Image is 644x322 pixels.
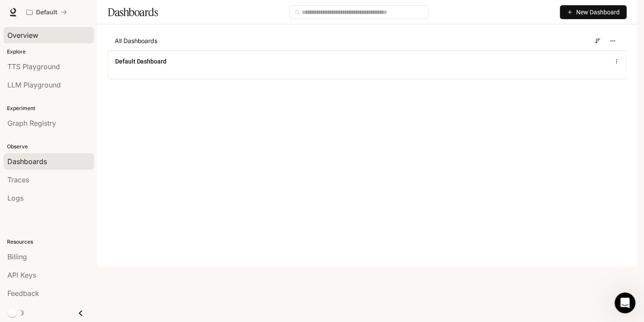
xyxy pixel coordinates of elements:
button: All workspaces [23,3,71,21]
span: All Dashboards [115,37,157,45]
a: Default Dashboard [115,57,166,66]
p: Default [36,9,57,16]
h1: Dashboards [108,3,158,21]
button: New Dashboard [560,5,627,19]
iframe: Intercom live chat [614,292,635,313]
span: New Dashboard [576,7,620,17]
